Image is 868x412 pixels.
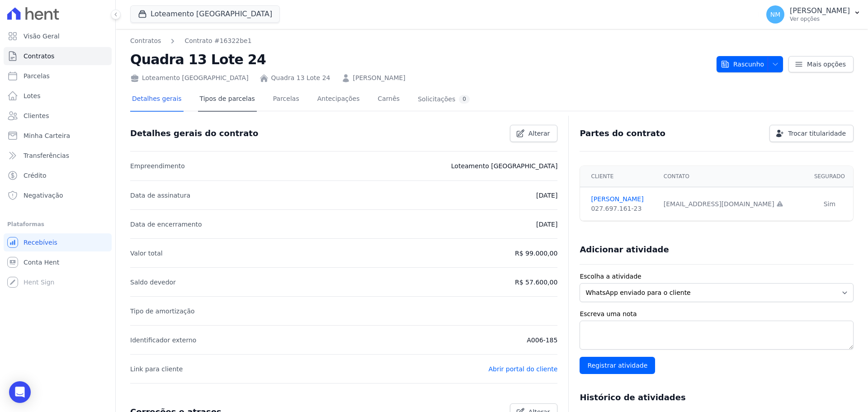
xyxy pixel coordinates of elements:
[807,60,846,69] span: Mais opções
[271,73,330,83] a: Quadra 13 Lote 24
[271,88,301,112] a: Parcelas
[515,248,557,259] p: R$ 99.000,00
[418,95,470,104] div: Solicitações
[759,2,868,27] button: NM [PERSON_NAME] Ver opções
[4,67,112,85] a: Parcelas
[770,11,781,18] span: NM
[4,107,112,125] a: Clientes
[24,238,57,247] span: Recebíveis
[4,186,112,204] a: Negativação
[536,190,557,201] p: [DATE]
[4,127,112,145] a: Minha Carteira
[510,125,558,142] a: Alterar
[24,131,70,140] span: Minha Carteira
[416,88,472,112] a: Solicitações0
[24,52,54,61] span: Contratos
[130,190,190,201] p: Data de assinatura
[353,73,406,83] a: [PERSON_NAME]
[4,166,112,185] a: Crédito
[130,36,709,46] nav: Breadcrumb
[130,36,252,46] nav: Breadcrumb
[790,6,850,15] p: [PERSON_NAME]
[130,161,185,171] p: Empreendimento
[4,27,112,45] a: Visão Geral
[24,171,47,180] span: Crédito
[24,91,41,100] span: Lotes
[580,272,854,281] label: Escolha a atividade
[4,253,112,271] a: Conta Hent
[790,15,850,23] p: Ver opções
[130,49,709,70] h2: Quadra 13 Lote 24
[130,277,176,288] p: Saldo devedor
[806,166,853,187] th: Segurado
[316,88,362,112] a: Antecipações
[130,128,258,139] h3: Detalhes gerais do contrato
[717,56,783,72] button: Rascunho
[459,95,470,104] div: 0
[527,335,557,346] p: A006-185
[4,47,112,65] a: Contratos
[130,219,202,230] p: Data de encerramento
[658,166,806,187] th: Contato
[7,219,108,230] div: Plataformas
[24,191,63,200] span: Negativação
[130,73,249,83] div: Loteamento [GEOGRAPHIC_DATA]
[184,36,251,46] a: Contrato #16322be1
[451,161,558,171] p: Loteamento [GEOGRAPHIC_DATA]
[536,219,557,230] p: [DATE]
[24,111,49,120] span: Clientes
[130,306,195,317] p: Tipo de amortização
[591,204,652,213] div: 027.697.161-23
[788,56,854,72] a: Mais opções
[130,88,184,112] a: Detalhes gerais
[4,233,112,251] a: Recebíveis
[24,258,59,267] span: Conta Hent
[130,36,161,46] a: Contratos
[580,244,669,255] h3: Adicionar atividade
[591,194,652,204] a: [PERSON_NAME]
[130,335,196,346] p: Identificador externo
[130,364,183,374] p: Link para cliente
[198,88,257,112] a: Tipos de parcelas
[488,365,557,373] a: Abrir portal do cliente
[4,147,112,165] a: Transferências
[24,32,60,41] span: Visão Geral
[769,125,854,142] a: Trocar titularidade
[580,392,685,403] h3: Histórico de atividades
[24,151,69,160] span: Transferências
[528,129,550,138] span: Alterar
[130,5,280,23] button: Loteamento [GEOGRAPHIC_DATA]
[788,129,846,138] span: Trocar titularidade
[9,381,31,403] div: Open Intercom Messenger
[580,128,665,139] h3: Partes do contrato
[580,166,658,187] th: Cliente
[24,71,50,81] span: Parcelas
[580,309,854,319] label: Escreva uma nota
[806,187,853,221] td: Sim
[376,88,401,112] a: Carnês
[515,277,557,288] p: R$ 57.600,00
[580,357,655,374] input: Registrar atividade
[664,199,801,209] div: [EMAIL_ADDRESS][DOMAIN_NAME]
[4,87,112,105] a: Lotes
[130,248,163,259] p: Valor total
[721,56,764,72] span: Rascunho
